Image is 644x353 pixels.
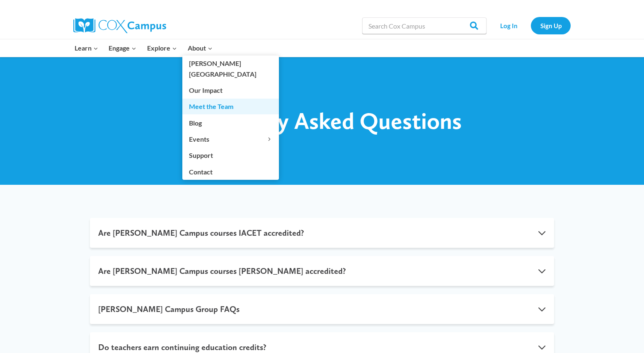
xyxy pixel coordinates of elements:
[362,17,487,34] input: Search Cox Campus
[182,115,279,131] a: Blog
[69,39,218,57] nav: Primary Navigation
[142,39,182,57] button: Child menu of Explore
[73,18,166,33] img: Cox Campus
[491,17,571,34] nav: Secondary Navigation
[182,99,279,114] a: Meet the Team
[182,147,279,163] a: Support
[90,294,554,324] button: [PERSON_NAME] Campus Group FAQs
[531,17,571,34] a: Sign Up
[491,17,527,34] a: Log In
[90,218,554,248] button: Are [PERSON_NAME] Campus courses IACET accredited?
[73,107,571,135] h1: Frequently Asked Questions
[182,164,279,179] a: Contact
[182,56,279,82] a: [PERSON_NAME][GEOGRAPHIC_DATA]
[69,39,104,57] button: Child menu of Learn
[182,131,279,147] button: Child menu of Events
[182,82,279,98] a: Our Impact
[182,39,218,57] button: Child menu of About
[90,256,554,286] button: Are [PERSON_NAME] Campus courses [PERSON_NAME] accredited?
[104,39,142,57] button: Child menu of Engage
